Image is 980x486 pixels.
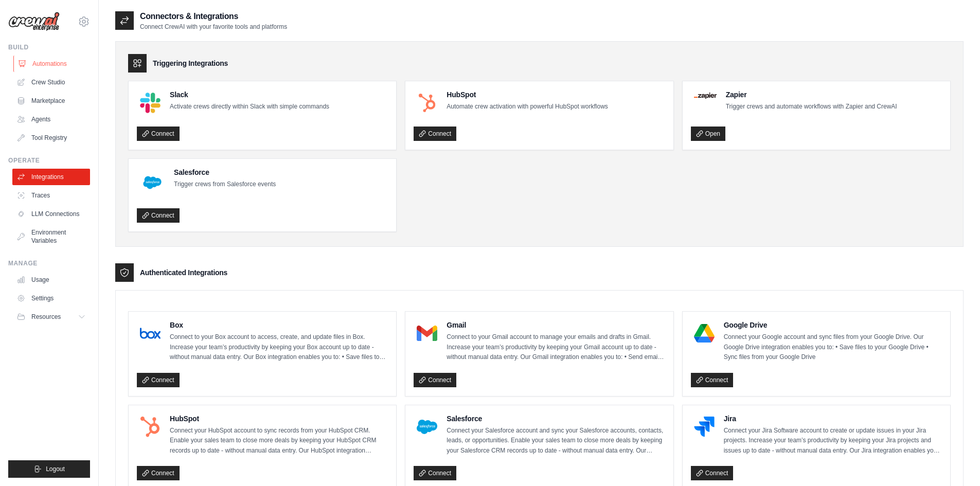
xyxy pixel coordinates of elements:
[140,23,287,31] p: Connect CrewAI with your favorite tools and platforms
[694,323,715,344] img: Google Drive Logo
[447,426,665,456] p: Connect your Salesforce account and sync your Salesforce accounts, contacts, leads, or opportunit...
[12,224,90,249] a: Environment Variables
[691,127,725,141] a: Open
[447,413,665,424] h4: Salesforce
[31,313,61,321] span: Resources
[447,320,665,330] h4: Gmail
[13,56,91,72] a: Automations
[12,130,90,146] a: Tool Registry
[724,320,942,330] h4: Google Drive
[170,332,388,363] p: Connect to your Box account to access, create, and update files in Box. Increase your team’s prod...
[140,267,227,278] h3: Authenticated Integrations
[137,208,180,223] a: Connect
[694,417,715,437] img: Jira Logo
[137,466,180,480] a: Connect
[694,93,717,99] img: Zapier Logo
[12,290,90,307] a: Settings
[12,187,90,204] a: Traces
[447,89,608,100] h4: HubSpot
[12,111,90,128] a: Agents
[12,309,90,325] button: Resources
[140,93,161,113] img: Slack Logo
[170,320,388,330] h4: Box
[170,89,329,100] h4: Slack
[8,43,90,51] div: Build
[417,323,437,344] img: Gmail Logo
[137,373,180,387] a: Connect
[726,102,897,112] p: Trigger crews and automate workflows with Zapier and CrewAI
[140,323,161,344] img: Box Logo
[724,332,942,363] p: Connect your Google account and sync files from your Google Drive. Our Google Drive integration e...
[8,12,60,31] img: Logo
[726,89,897,100] h4: Zapier
[724,426,942,456] p: Connect your Jira Software account to create or update issues in your Jira projects. Increase you...
[12,93,90,109] a: Marketplace
[447,102,608,112] p: Automate crew activation with powerful HubSpot workflows
[691,466,734,480] a: Connect
[417,93,437,113] img: HubSpot Logo
[174,179,276,190] p: Trigger crews from Salesforce events
[170,102,329,112] p: Activate crews directly within Slack with simple commands
[170,426,388,456] p: Connect your HubSpot account to sync records from your HubSpot CRM. Enable your sales team to clo...
[724,413,942,424] h4: Jira
[414,373,456,387] a: Connect
[140,170,165,195] img: Salesforce Logo
[8,259,90,267] div: Manage
[153,58,228,68] h3: Triggering Integrations
[12,272,90,288] a: Usage
[174,167,276,177] h4: Salesforce
[137,127,180,141] a: Connect
[414,127,456,141] a: Connect
[12,74,90,91] a: Crew Studio
[170,413,388,424] h4: HubSpot
[140,10,287,23] h2: Connectors & Integrations
[12,206,90,222] a: LLM Connections
[12,169,90,185] a: Integrations
[417,417,437,437] img: Salesforce Logo
[414,466,456,480] a: Connect
[46,465,65,473] span: Logout
[691,373,734,387] a: Connect
[140,417,161,437] img: HubSpot Logo
[8,156,90,165] div: Operate
[8,460,90,478] button: Logout
[447,332,665,363] p: Connect to your Gmail account to manage your emails and drafts in Gmail. Increase your team’s pro...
